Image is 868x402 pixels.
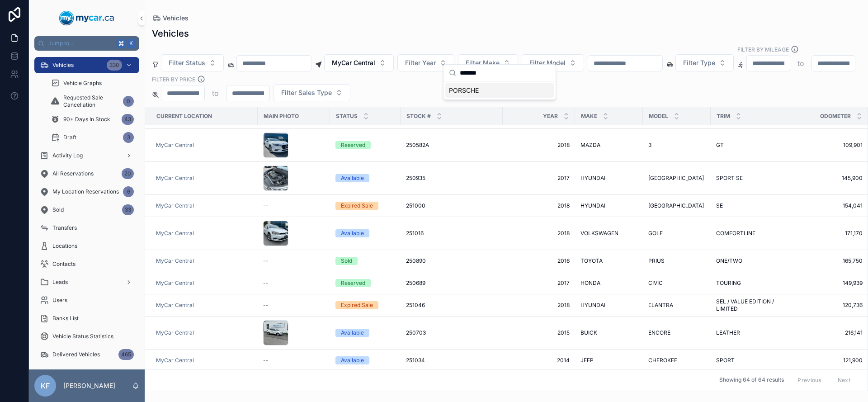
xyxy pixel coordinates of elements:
[508,279,570,287] a: 2017
[156,175,194,182] span: MyCar Central
[443,81,556,99] div: Suggestions
[52,206,64,213] span: Sold
[122,204,134,215] div: 33
[792,175,863,182] a: 145,900
[335,301,395,309] a: Expired Sale
[63,381,115,390] p: [PERSON_NAME]
[335,229,395,237] a: Available
[648,257,665,265] span: PRIUS
[716,202,781,209] a: SE
[406,230,424,237] span: 251016
[263,302,269,309] span: --
[648,257,705,265] a: PRIUS
[716,175,743,182] span: SPORT SE
[580,279,637,287] a: HONDA
[648,142,705,149] a: 3
[580,175,637,182] a: HYUNDAI
[341,329,364,337] div: Available
[580,357,637,364] a: JEEP
[335,174,395,182] a: Available
[581,113,597,120] span: Make
[716,298,781,312] span: SEL / VALUE EDITION / LIMITED
[649,113,668,120] span: Model
[716,230,781,237] a: COMFORTLINE
[52,279,68,286] span: Leads
[716,279,781,287] a: TOURING
[648,279,663,287] span: CIVIC
[792,279,863,287] span: 149,939
[580,175,605,182] span: HYUNDAI
[580,302,637,309] a: HYUNDAI
[212,88,219,99] p: to
[45,93,139,109] a: Requested Sale Cancellation0
[52,297,67,304] span: Users
[737,45,789,53] label: Filter By Mileage
[341,141,365,149] div: Reserved
[156,113,212,120] span: Current Location
[458,54,518,71] button: Select Button
[341,202,373,210] div: Expired Sale
[152,27,189,40] h1: Vehicles
[335,329,395,337] a: Available
[156,357,194,364] a: MyCar Central
[123,186,134,197] div: 6
[34,292,139,308] a: Users
[820,113,851,120] span: Odometer
[648,357,677,364] span: CHEROKEE
[406,279,497,287] a: 250689
[508,142,570,149] span: 2018
[336,113,358,120] span: Status
[52,61,74,69] span: Vehicles
[263,279,269,287] span: --
[508,357,570,364] a: 2014
[156,257,252,265] a: MyCar Central
[580,230,618,237] span: VOLKSWAGEN
[508,230,570,237] a: 2018
[406,357,425,364] span: 251034
[792,329,863,336] a: 216,141
[263,257,325,265] a: --
[648,175,704,182] span: [GEOGRAPHIC_DATA]
[522,54,584,71] button: Select Button
[406,202,497,209] a: 251000
[34,57,139,73] a: Vehicles330
[648,302,673,309] span: ELANTRA
[335,279,395,287] a: Reserved
[52,260,75,268] span: Contacts
[59,11,114,25] img: App logo
[792,257,863,265] a: 165,750
[263,279,325,287] a: --
[63,94,119,109] span: Requested Sale Cancellation
[63,80,102,87] span: Vehicle Graphs
[508,329,570,336] a: 2015
[63,116,110,123] span: 90+ Days In Stock
[580,142,600,149] span: MAZDA
[792,142,863,149] span: 109,901
[648,142,651,149] span: 3
[156,279,194,287] span: MyCar Central
[792,357,863,364] span: 121,900
[118,349,134,360] div: 465
[122,114,134,125] div: 43
[34,184,139,200] a: My Location Reservations6
[34,36,139,51] button: Jump to...K
[34,166,139,182] a: All Reservations20
[449,86,479,95] span: PORSCHE
[543,113,558,120] span: Year
[580,302,605,309] span: HYUNDAI
[264,113,299,120] span: Main Photo
[406,302,497,309] a: 251046
[156,142,194,149] a: MyCar Central
[406,329,497,336] a: 250703
[152,75,195,83] label: FILTER BY PRICE
[792,202,863,209] span: 154,041
[163,14,189,23] span: Vehicles
[716,257,742,265] span: ONE/TWO
[406,302,425,309] span: 251046
[716,142,724,149] span: GT
[52,224,77,232] span: Transfers
[332,58,375,67] span: MyCar Central
[580,279,600,287] span: HONDA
